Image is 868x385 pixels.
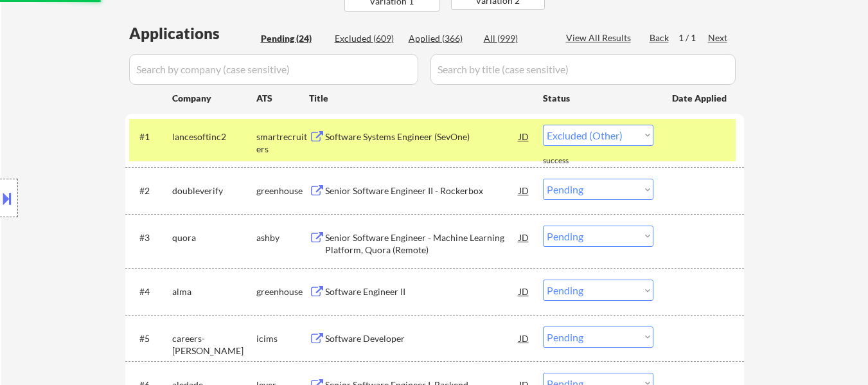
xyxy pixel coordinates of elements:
[430,54,736,85] input: Search by title (case sensitive)
[256,130,309,156] div: smartrecruiters
[672,92,729,105] div: Date Applied
[484,32,548,45] div: All (999)
[256,231,309,244] div: ashby
[650,31,670,44] div: Back
[325,332,519,345] div: Software Developer
[256,92,309,105] div: ATS
[543,86,653,109] div: Status
[325,285,519,298] div: Software Engineer II
[129,26,256,41] div: Applications
[678,31,708,44] div: 1 / 1
[325,184,519,197] div: Senior Software Engineer II - Rockerbox
[566,31,635,44] div: View All Results
[129,54,418,85] input: Search by company (case sensitive)
[335,32,399,45] div: Excluded (609)
[518,280,531,303] div: JD
[518,226,531,249] div: JD
[261,32,325,45] div: Pending (24)
[518,327,531,350] div: JD
[139,332,162,345] div: #5
[325,130,519,143] div: Software Systems Engineer (SevOne)
[543,156,594,166] div: success
[409,32,473,45] div: Applied (366)
[256,285,309,298] div: greenhouse
[325,231,519,256] div: Senior Software Engineer - Machine Learning Platform, Quora (Remote)
[256,184,309,197] div: greenhouse
[172,332,256,357] div: careers-[PERSON_NAME]
[708,31,729,44] div: Next
[309,92,531,105] div: Title
[518,125,531,148] div: JD
[256,332,309,345] div: icims
[518,179,531,202] div: JD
